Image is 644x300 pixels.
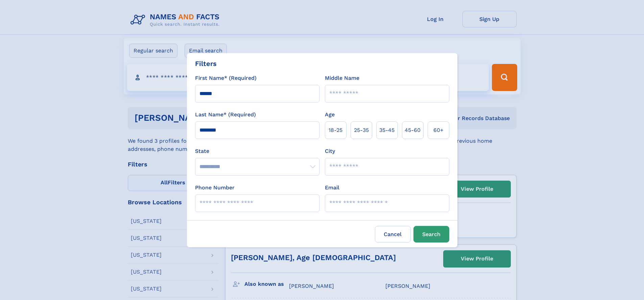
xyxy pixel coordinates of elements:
label: Cancel [375,226,411,243]
label: Last Name* (Required) [195,111,256,119]
span: 25‑35 [354,126,369,134]
span: 60+ [433,126,444,134]
label: State [195,147,319,155]
span: 18‑25 [329,126,342,134]
span: 45‑60 [405,126,421,134]
label: City [325,147,335,155]
div: Filters [195,59,217,69]
label: Age [325,111,335,119]
label: First Name* (Required) [195,74,257,82]
label: Email [325,184,339,192]
label: Phone Number [195,184,235,192]
span: 35‑45 [379,126,395,134]
button: Search [413,226,449,243]
label: Middle Name [325,74,359,82]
